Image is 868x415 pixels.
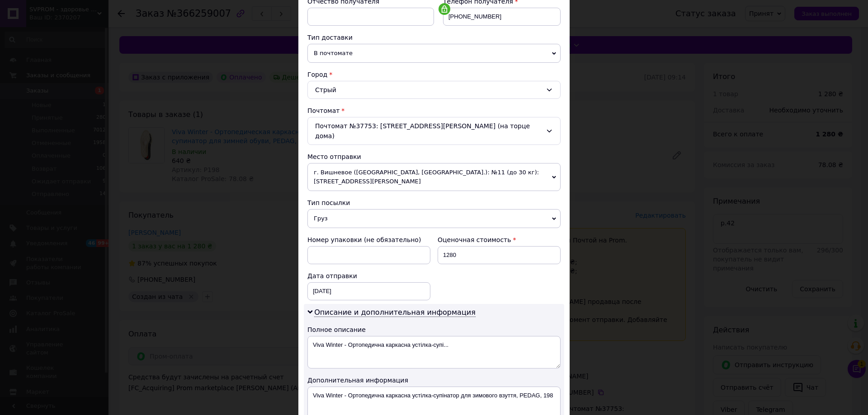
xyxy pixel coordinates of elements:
div: Оценочная стоимость [438,235,561,244]
span: Описание и дополнительная информация [314,308,476,317]
span: Тип посылки [307,199,350,206]
div: Полное описание [307,325,561,334]
div: Дополнительная информация [307,376,561,385]
div: Стрый [307,81,561,99]
input: +380 [443,8,561,26]
span: Место отправки [307,153,361,160]
span: В почтомате [307,44,561,63]
span: Груз [307,209,561,228]
span: г. Вишневое ([GEOGRAPHIC_DATA], [GEOGRAPHIC_DATA].): №11 (до 30 кг): [STREET_ADDRESS][PERSON_NAME] [307,163,561,191]
div: Номер упаковки (не обязательно) [307,235,430,244]
textarea: Viva Winter - Ортопедична каркасна устілка-супі... [307,336,561,368]
div: Почтомат [307,106,561,115]
span: Тип доставки [307,34,353,41]
div: Почтомат №37753: [STREET_ADDRESS][PERSON_NAME] (на торце дома) [307,117,561,145]
div: Город [307,70,561,79]
div: Дата отправки [307,271,430,280]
